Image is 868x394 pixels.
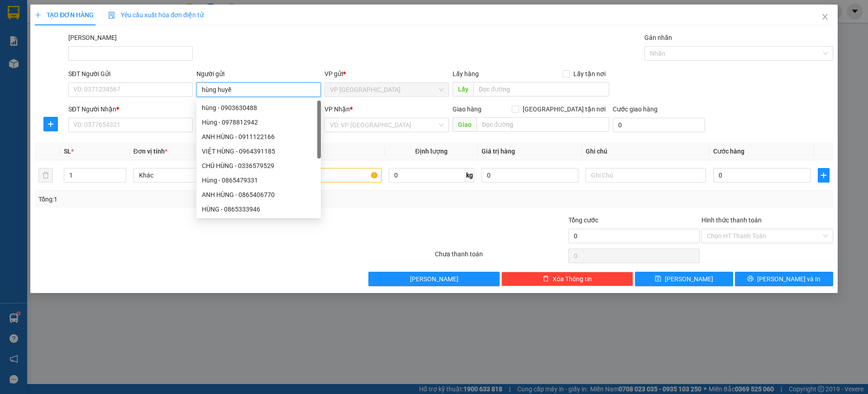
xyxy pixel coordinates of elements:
[196,101,321,115] div: hùng - 0903630488
[202,204,315,214] div: HÙNG - 0865333946
[68,104,193,114] div: SĐT Người Nhận
[818,168,830,183] button: plus
[655,275,661,283] span: save
[108,12,115,19] img: icon
[196,115,321,130] div: Hùng - 0978812942
[477,117,609,132] input: Dọc đường
[5,5,131,38] li: Nam Hải Limousine
[202,103,315,113] div: hùng - 0903630488
[38,168,53,183] button: delete
[202,117,315,127] div: Hùng - 0978812942
[482,168,579,183] input: 0
[812,5,838,30] button: Close
[35,11,94,19] span: TẠO ĐƠN HÀNG
[453,117,477,132] span: Giao
[553,274,592,284] span: Xóa Thông tin
[68,34,117,41] label: Mã ĐH
[453,70,479,77] span: Lấy hàng
[108,11,204,19] span: Yêu cầu xuất hóa đơn điện tử
[261,168,382,183] input: VD: Bàn, Ghế
[62,49,120,69] li: VP VP [PERSON_NAME]
[202,161,315,171] div: CHÚ HÙNG - 0336579529
[453,106,482,113] span: Giao hàng
[202,175,315,185] div: Hùng - 0865479331
[701,216,762,224] label: Hình thức thanh toán
[410,274,458,284] span: [PERSON_NAME]
[324,69,449,79] div: VP gửi
[501,272,633,286] button: deleteXóa Thông tin
[465,168,474,183] span: kg
[68,46,193,61] input: Mã ĐH
[713,148,744,155] span: Cước hàng
[434,249,568,265] div: Chưa thanh toán
[196,130,321,144] div: ANH HÙNG - 0911122166
[613,118,705,132] input: Cước giao hàng
[613,106,658,113] label: Cước giao hàng
[665,274,713,284] span: [PERSON_NAME]
[196,69,321,79] div: Người gửi
[757,274,820,284] span: [PERSON_NAME] và In
[64,148,71,155] span: SL
[568,216,598,224] span: Tổng cước
[582,143,710,160] th: Ghi chú
[68,69,193,79] div: SĐT Người Gửi
[482,148,515,155] span: Giá trị hàng
[735,272,833,286] button: printer[PERSON_NAME] và In
[570,69,609,79] span: Lấy tận nơi
[139,168,248,182] span: Khác
[747,275,754,283] span: printer
[5,49,62,79] li: VP VP [GEOGRAPHIC_DATA]
[5,5,36,36] img: logo.jpg
[644,34,672,41] label: Gán nhãn
[196,144,321,159] div: VIỆT HÙNG - 0964391185
[44,120,57,128] span: plus
[821,13,829,20] span: close
[453,82,473,96] span: Lấy
[586,168,706,183] input: Ghi Chú
[202,132,315,142] div: ANH HÙNG - 0911122166
[196,187,321,202] div: ANH HÙNG - 0865406770
[202,190,315,200] div: ANH HÙNG - 0865406770
[202,146,315,156] div: VIỆT HÙNG - 0964391185
[134,148,167,155] span: Đơn vị tính
[38,194,335,204] div: Tổng: 1
[473,82,609,96] input: Dọc đường
[368,272,500,286] button: [PERSON_NAME]
[196,202,321,216] div: HÙNG - 0865333946
[35,12,41,18] span: plus
[43,117,58,131] button: plus
[415,148,448,155] span: Định lượng
[543,275,549,283] span: delete
[519,104,609,114] span: [GEOGRAPHIC_DATA] tận nơi
[324,106,350,113] span: VP Nhận
[330,83,444,96] span: VP Nha Trang
[635,272,733,286] button: save[PERSON_NAME]
[818,172,829,179] span: plus
[196,159,321,173] div: CHÚ HÙNG - 0336579529
[196,173,321,187] div: Hùng - 0865479331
